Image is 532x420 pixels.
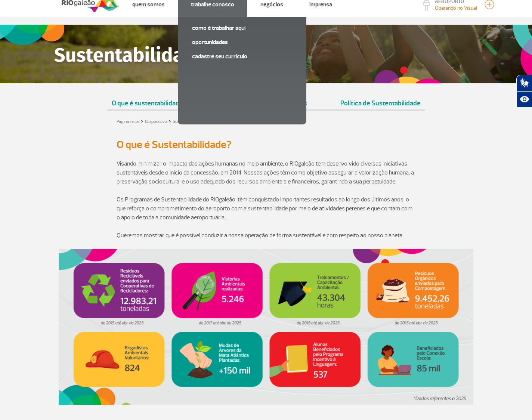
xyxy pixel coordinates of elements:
a: Como é trabalhar aqui [192,24,292,32]
a: O que é sustentabilidade? [107,91,191,109]
a: Página inicial [117,119,139,124]
a: > [141,117,143,125]
div: Plugin de acessibilidade da Hand Talk. [516,75,532,108]
a: Quem Somos [132,1,165,8]
a: Sustentabilidade [173,119,203,124]
a: Negócios [260,1,283,8]
p: Visibilidade de 4000m [435,4,477,12]
p: Queremos mostrar que é possível conduzir a nossa operação de forma sustentável e com respeito ao ... [117,231,415,249]
a: Corporativo [145,119,167,124]
button: Abrir tradutor de língua de sinais. [516,75,532,91]
p: Os Programas de Sustentabilidade do RIOgaleão têm conquistado importantes resultados ao longo dos... [117,195,415,222]
a: Política de Sustentabilidade [336,91,425,109]
h3: O que é Sustentabilidade? [117,139,415,150]
a: Trabalhe Conosco [191,1,234,8]
a: Imprensa [309,1,332,8]
a: Oportunidades [192,38,292,46]
a: Cadastre seu currículo [192,52,292,61]
a: > [168,117,171,125]
p: Visando minimizar o impacto das ações humanas no meio ambiente, o RIOgaleão tem desenvolvido dive... [117,150,415,186]
button: Abrir recursos assistivos. [516,91,532,108]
